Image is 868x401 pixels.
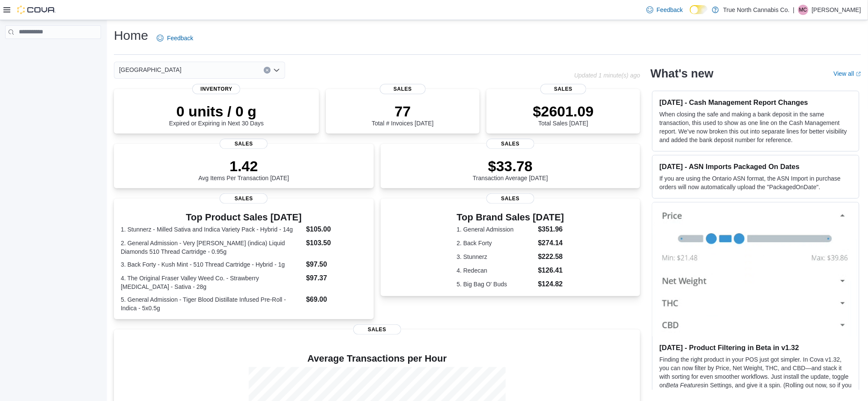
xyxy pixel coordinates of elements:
[121,225,303,234] dt: 1. Stunnerz - Milled Sativa and Indica Variety Pack - Hybrid - 14g
[538,265,564,276] dd: $126.41
[538,238,564,248] dd: $274.14
[119,65,182,75] span: [GEOGRAPHIC_DATA]
[153,30,197,47] a: Feedback
[659,174,852,191] p: If you are using the Ontario ASN format, the ASN Import in purchase orders will now automatically...
[372,103,433,127] div: Total # Invoices [DATE]
[538,252,564,262] dd: $222.58
[643,1,686,18] a: Feedback
[457,239,535,247] dt: 2. Back Forty
[306,294,367,305] dd: $69.00
[659,162,852,171] h3: [DATE] - ASN Imports Packaged On Dates
[169,103,264,127] div: Expired or Expiring in Next 30 Days
[473,157,548,181] div: Transaction Average [DATE]
[486,193,534,204] span: Sales
[538,224,564,235] dd: $351.96
[486,139,534,149] span: Sales
[690,5,708,14] input: Dark Mode
[220,193,268,204] span: Sales
[121,295,303,312] dt: 5. General Admission - Tiger Blood Distillate Infused Pre-Roll - Indica - 5x0.5g
[121,212,367,223] h3: Top Product Sales [DATE]
[5,41,101,61] nav: Complex example
[793,5,795,15] p: |
[457,266,535,275] dt: 4. Redecan
[457,225,535,234] dt: 1. General Admission
[169,103,264,120] p: 0 units / 0 g
[457,252,535,261] dt: 3. Stunnerz
[306,273,367,283] dd: $97.37
[273,67,280,74] button: Open list of options
[198,157,289,181] div: Avg Items Per Transaction [DATE]
[114,27,148,44] h1: Home
[121,260,303,269] dt: 3. Back Forty - Kush Mint - 510 Thread Cartridge - Hybrid - 1g
[220,139,268,149] span: Sales
[198,157,289,175] p: 1.42
[306,224,367,235] dd: $105.00
[121,353,633,364] h4: Average Transactions per Hour
[659,110,852,144] p: When closing the safe and making a bank deposit in the same transaction, this used to show as one...
[798,5,808,15] div: Matthew Cross
[17,6,56,14] img: Cova
[723,5,790,15] p: True North Cannabis Co.
[264,67,271,74] button: Clear input
[353,324,401,335] span: Sales
[666,382,704,389] em: Beta Features
[192,84,240,94] span: Inventory
[799,5,808,15] span: MC
[540,84,587,94] span: Sales
[650,67,713,80] h2: What's new
[457,212,564,223] h3: Top Brand Sales [DATE]
[834,70,861,77] a: View allExternal link
[306,238,367,248] dd: $103.50
[167,34,193,42] span: Feedback
[574,72,640,79] p: Updated 1 minute(s) ago
[538,279,564,289] dd: $124.82
[380,84,426,94] span: Sales
[473,157,548,175] p: $33.78
[121,239,303,256] dt: 2. General Admission - Very [PERSON_NAME] (indica) Liquid Diamonds 510 Thread Cartridge - 0.95g
[533,103,594,127] div: Total Sales [DATE]
[659,98,852,107] h3: [DATE] - Cash Management Report Changes
[659,355,852,398] p: Finding the right product in your POS just got simpler. In Cova v1.32, you can now filter by Pric...
[306,259,367,270] dd: $97.50
[812,5,861,15] p: [PERSON_NAME]
[372,103,433,120] p: 77
[659,343,852,352] h3: [DATE] - Product Filtering in Beta in v1.32
[121,274,303,291] dt: 4. The Original Fraser Valley Weed Co. - Strawberry [MEDICAL_DATA] - Sativa - 28g
[856,71,861,77] svg: External link
[533,103,594,120] p: $2601.09
[457,280,535,288] dt: 5. Big Bag O' Buds
[657,6,683,14] span: Feedback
